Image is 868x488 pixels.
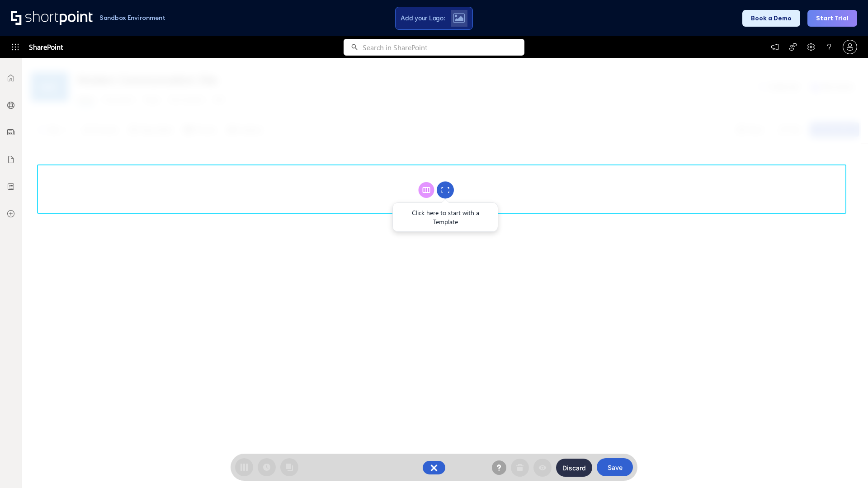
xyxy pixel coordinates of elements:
[99,15,165,20] h1: Sandbox Environment
[597,458,633,476] button: Save
[453,13,465,23] img: Upload logo
[556,459,592,477] button: Discard
[401,14,445,22] span: Add your Logo:
[823,445,868,488] iframe: Chat Widget
[807,10,857,27] button: Start Trial
[742,10,800,27] button: Book a Demo
[363,39,524,56] input: Search in SharePoint
[29,36,63,58] span: SharePoint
